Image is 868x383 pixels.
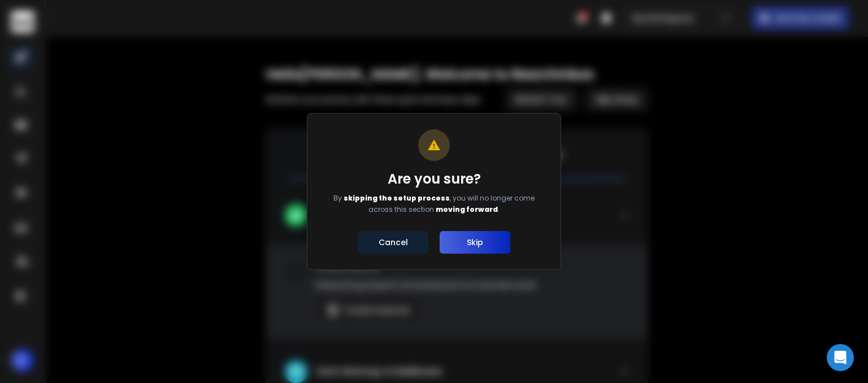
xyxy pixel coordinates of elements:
button: Cancel [358,231,428,254]
div: Open Intercom Messenger [827,344,854,371]
h1: Are you sure? [323,170,545,188]
span: moving forward [436,204,498,214]
p: By , you will no longer come across this section . [323,193,545,215]
button: Skip [440,231,510,254]
span: skipping the setup process [344,193,450,203]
